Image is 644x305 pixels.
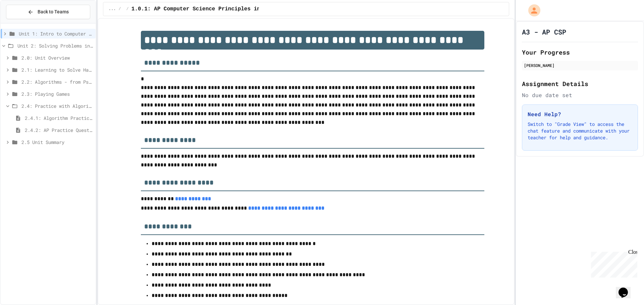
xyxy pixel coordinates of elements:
[21,78,93,85] span: 2.2: Algorithms - from Pseudocode to Flowcharts
[3,3,46,43] div: Chat with us now!Close
[524,62,636,68] div: [PERSON_NAME]
[38,8,69,15] span: Back to Teams
[19,30,93,37] span: Unit 1: Intro to Computer Science
[521,3,542,18] div: My Account
[528,121,632,141] p: Switch to "Grade View" to access the chat feature and communicate with your teacher for help and ...
[6,5,90,19] button: Back to Teams
[528,110,632,118] h3: Need Help?
[522,91,638,99] div: No due date set
[522,27,566,36] h1: A3 - AP CSP
[21,66,93,73] span: 2.1: Learning to Solve Hard Problems
[522,79,638,88] h2: Assignment Details
[616,278,637,298] iframe: chat widget
[131,5,334,13] span: 1.0.1: AP Computer Science Principles in Python Course Syllabus
[118,6,121,12] span: /
[17,42,93,49] span: Unit 2: Solving Problems in Computer Science
[109,6,116,12] span: ...
[25,115,93,122] span: 2.4.1: Algorithm Practice Exercises
[588,249,637,278] iframe: chat widget
[21,139,93,146] span: 2.5 Unit Summary
[21,102,93,109] span: 2.4: Practice with Algorithms
[522,48,638,57] h2: Your Progress
[21,90,93,97] span: 2.3: Playing Games
[25,127,93,134] span: 2.4.2: AP Practice Questions
[21,54,93,61] span: 2.0: Unit Overview
[126,6,129,12] span: /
